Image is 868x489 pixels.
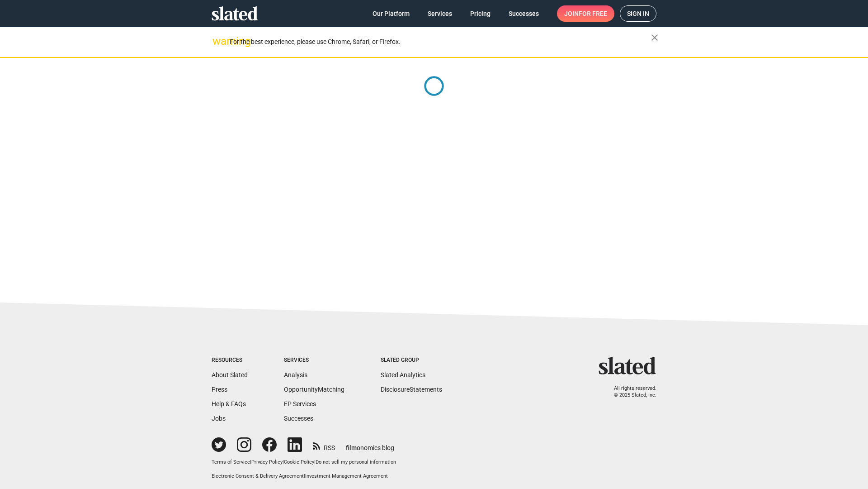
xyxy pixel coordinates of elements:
[230,36,651,48] div: For the best experience, please use Chrome, Safari, or Firefox.
[212,36,223,47] mat-icon: warning
[283,459,284,465] span: |
[381,371,425,379] a: Slated Analytics
[463,5,498,22] a: Pricing
[557,5,614,22] a: Joinfor free
[381,386,442,393] a: DisclosureStatements
[212,415,226,422] a: Jobs
[428,5,452,22] span: Services
[579,5,607,22] span: for free
[284,386,344,393] a: OpportunityMatching
[212,357,248,364] div: Resources
[284,415,313,422] a: Successes
[649,32,660,43] mat-icon: close
[212,459,250,465] a: Terms of Service
[604,385,656,398] p: All rights reserved. © 2025 Slated, Inc.
[250,459,251,465] span: |
[313,438,335,452] a: RSS
[365,5,417,22] a: Our Platform
[620,5,656,22] a: Sign in
[304,473,305,479] span: |
[381,357,442,364] div: Slated Group
[470,5,491,22] span: Pricing
[627,6,649,21] span: Sign in
[212,371,248,379] a: About Slated
[316,459,396,466] button: Do not sell my personal information
[251,459,283,465] a: Privacy Policy
[564,5,607,22] span: Join
[420,5,459,22] a: Services
[346,444,357,451] span: film
[501,5,546,22] a: Successes
[305,473,388,479] a: Investment Management Agreement
[346,436,394,452] a: filmonomics blog
[284,371,307,379] a: Analysis
[314,459,316,465] span: |
[373,5,410,22] span: Our Platform
[212,386,227,393] a: Press
[509,5,539,22] span: Successes
[284,459,314,465] a: Cookie Policy
[212,473,304,479] a: Electronic Consent & Delivery Agreement
[284,400,316,407] a: EP Services
[284,357,344,364] div: Services
[212,400,246,407] a: Help & FAQs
